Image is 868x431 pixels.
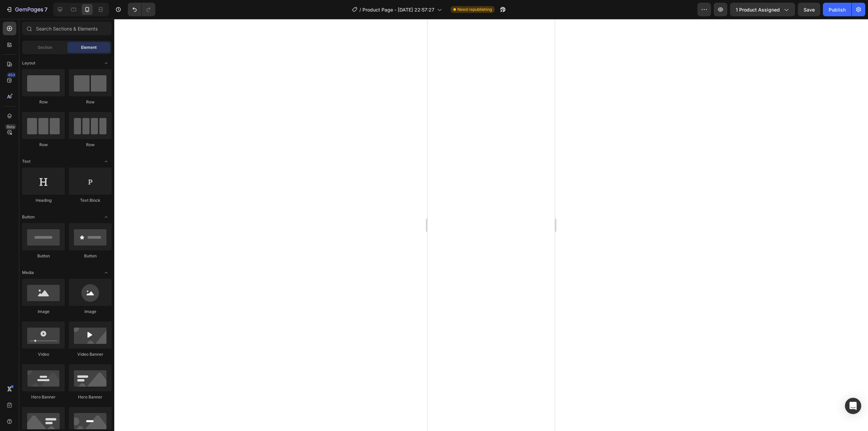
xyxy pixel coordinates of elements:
[22,309,65,315] div: Image
[22,214,35,220] span: Button
[69,99,112,105] div: Row
[69,309,112,315] div: Image
[3,3,51,16] button: 7
[22,253,65,259] div: Button
[81,44,97,51] span: Element
[362,6,434,13] span: Product Page - [DATE] 22:57:27
[38,44,52,51] span: Section
[22,351,65,357] div: Video
[359,6,361,13] span: /
[69,142,112,148] div: Row
[823,3,851,16] button: Publish
[101,156,112,167] span: Toggle open
[22,197,65,203] div: Heading
[69,394,112,400] div: Hero Banner
[428,19,555,431] iframe: Design area
[22,99,65,105] div: Row
[730,3,795,16] button: 1 product assigned
[69,351,112,357] div: Video Banner
[798,3,820,16] button: Save
[457,6,492,13] span: Need republishing
[69,253,112,259] div: Button
[736,6,780,13] span: 1 product assigned
[128,3,155,16] div: Undo/Redo
[22,158,31,164] span: Text
[22,270,34,276] span: Media
[22,142,65,148] div: Row
[22,22,112,35] input: Search Sections & Elements
[44,5,47,14] p: 7
[829,6,846,13] div: Publish
[5,124,16,130] div: Beta
[22,394,65,400] div: Hero Banner
[6,72,16,78] div: 450
[101,58,112,68] span: Toggle open
[845,398,861,414] div: Open Intercom Messenger
[804,7,815,13] span: Save
[22,60,35,66] span: Layout
[101,212,112,222] span: Toggle open
[69,197,112,203] div: Text Block
[101,267,112,278] span: Toggle open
